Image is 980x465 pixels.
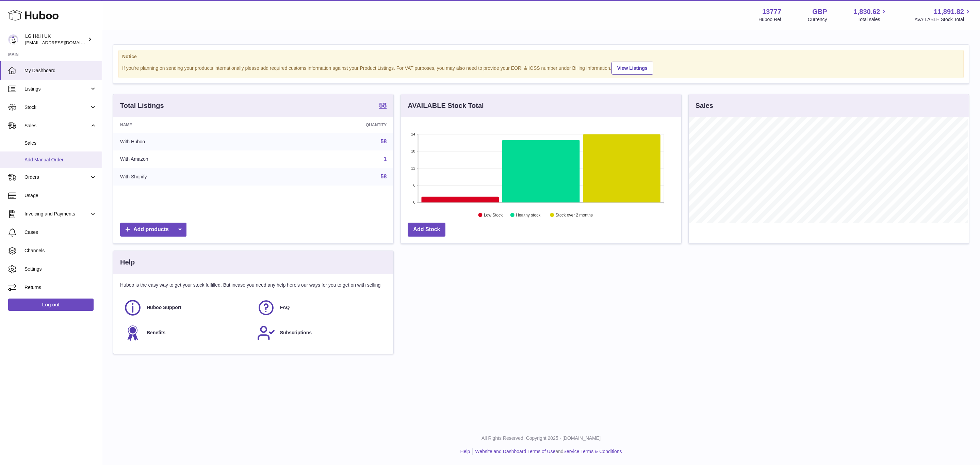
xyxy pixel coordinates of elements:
span: Listings [24,86,89,92]
span: Sales [24,123,89,129]
a: 58 [381,174,387,179]
a: Service Terms & Conditions [563,449,622,454]
strong: 58 [379,102,387,109]
div: Huboo Ref [758,16,781,23]
a: Subscriptions [257,324,383,342]
strong: Notice [122,53,960,60]
span: [EMAIL_ADDRESS][DOMAIN_NAME] [25,40,100,45]
p: Huboo is the easy way to get your stock fulfilled. But incase you need any help here's our ways f... [120,282,387,288]
span: Usage [24,192,97,199]
span: Returns [24,284,97,291]
h3: AVAILABLE Stock Total [408,101,484,110]
a: 11,891.82 AVAILABLE Stock Total [914,7,972,23]
span: Settings [24,266,97,272]
a: 58 [379,102,387,110]
th: Name [113,117,267,133]
a: Add products [120,223,186,237]
span: Huboo Support [147,304,181,311]
h3: Total Listings [120,101,164,110]
a: Log out [8,299,94,311]
text: Low Stock [484,213,503,218]
a: 1,830.62 Total sales [854,7,888,23]
span: Channels [24,247,97,254]
td: With Huboo [113,133,267,150]
text: 24 [411,132,415,136]
span: Orders [24,174,89,180]
span: Cases [24,229,97,236]
span: FAQ [280,304,290,311]
a: Add Stock [408,223,445,237]
div: Currency [808,16,827,23]
span: Add Manual Order [24,157,97,163]
th: Quantity [267,117,394,133]
li: and [473,448,622,455]
span: 1,830.62 [854,7,880,16]
a: Benefits [124,324,250,342]
td: With Amazon [113,150,267,168]
a: Help [460,449,470,454]
h3: Sales [696,101,713,110]
a: 58 [381,139,387,144]
text: Healthy stock [516,213,541,218]
a: FAQ [257,299,383,317]
span: AVAILABLE Stock Total [914,16,972,23]
text: 12 [411,166,415,170]
div: LG H&H UK [25,33,86,46]
span: Total sales [857,16,888,23]
div: If you're planning on sending your products internationally please add required customs informati... [122,61,960,75]
span: Benefits [147,330,165,336]
span: Invoicing and Payments [24,211,89,217]
td: With Shopify [113,168,267,186]
a: View Listings [611,62,653,75]
span: Sales [24,140,97,146]
strong: 13777 [762,7,781,16]
a: Website and Dashboard Terms of Use [475,449,555,454]
span: Stock [24,104,89,111]
a: 1 [383,156,387,162]
span: 11,891.82 [934,7,964,16]
p: All Rights Reserved. Copyright 2025 - [DOMAIN_NAME] [108,435,975,442]
strong: GBP [812,7,827,16]
text: 0 [413,200,415,204]
text: 18 [411,149,415,153]
h3: Help [120,258,135,267]
img: internalAdmin-13777@internal.huboo.com [8,34,18,45]
a: Huboo Support [124,299,250,317]
text: 6 [413,183,415,187]
span: My Dashboard [24,67,97,74]
text: Stock over 2 months [556,213,593,218]
span: Subscriptions [280,330,312,336]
